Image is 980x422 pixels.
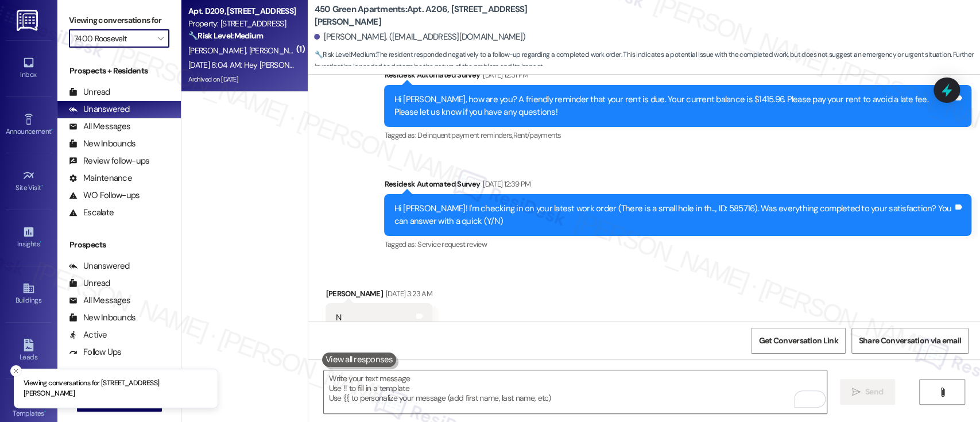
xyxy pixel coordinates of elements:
[69,189,140,202] div: WO Follow-ups
[69,312,135,324] div: New Inbounds
[384,69,971,85] div: Residesk Automated Survey
[69,329,107,341] div: Active
[314,49,980,73] span: : The resident responded negatively to a follow-up regarding a completed work order. This indicat...
[840,379,896,405] button: Send
[859,335,961,347] span: Share Conversation via email
[480,178,530,190] div: [DATE] 12:39 PM
[6,166,52,197] a: Site Visit •
[69,207,114,219] div: Escalate
[69,138,135,150] div: New Inbounds
[417,239,487,249] span: Service request review
[24,378,208,398] p: Viewing conversations for [STREET_ADDRESS][PERSON_NAME]
[188,45,249,56] span: [PERSON_NAME]
[314,31,525,43] div: [PERSON_NAME]. ([EMAIL_ADDRESS][DOMAIN_NAME])
[188,60,772,70] div: [DATE] 8:04 AM: Hey [PERSON_NAME] and [PERSON_NAME], we appreciate your text! We'll be back at 11...
[69,172,132,184] div: Maintenance
[17,10,40,31] img: ResiDesk Logo
[57,239,181,251] div: Prospects
[6,53,52,84] a: Inbox
[6,335,52,366] a: Leads
[394,94,953,118] div: Hi [PERSON_NAME], how are you? A friendly reminder that your rent is due. Your current balance is...
[69,295,130,307] div: All Messages
[335,312,340,324] div: N
[384,236,971,253] div: Tagged as:
[851,328,969,354] button: Share Conversation via email
[314,50,375,59] strong: 🔧 Risk Level: Medium
[480,69,528,81] div: [DATE] 12:51 PM
[188,18,295,30] div: Property: [STREET_ADDRESS]
[314,3,544,28] b: 450 Green Apartments: Apt. A206, [STREET_ADDRESS][PERSON_NAME]
[41,182,43,190] span: •
[69,277,110,289] div: Unread
[6,222,52,253] a: Insights •
[324,370,826,413] textarea: To enrich screen reader interactions, please activate Accessibility in Grammarly extension settings
[187,72,296,87] div: Archived on [DATE]
[69,155,149,167] div: Review follow-ups
[69,103,130,115] div: Unanswered
[384,127,971,144] div: Tagged as:
[69,121,130,133] div: All Messages
[384,178,971,194] div: Residesk Automated Survey
[69,260,130,272] div: Unanswered
[44,408,46,416] span: •
[417,130,513,140] span: Delinquent payment reminders ,
[513,130,561,140] span: Rent/payments
[865,386,883,398] span: Send
[40,238,41,246] span: •
[383,288,432,300] div: [DATE] 3:23 AM
[758,335,838,347] span: Get Conversation Link
[751,328,845,354] button: Get Conversation Link
[188,5,295,17] div: Apt. D209, [STREET_ADDRESS]
[6,278,52,309] a: Buildings
[326,288,432,304] div: [PERSON_NAME]
[57,65,181,77] div: Prospects + Residents
[10,365,22,377] button: Close toast
[249,45,307,56] span: [PERSON_NAME]
[69,346,122,358] div: Follow Ups
[157,34,164,43] i: 
[74,29,151,48] input: All communities
[69,86,110,98] div: Unread
[938,388,946,397] i: 
[188,30,263,41] strong: 🔧 Risk Level: Medium
[852,388,861,397] i: 
[51,126,53,134] span: •
[69,11,169,29] label: Viewing conversations for
[394,203,953,227] div: Hi [PERSON_NAME]! I'm checking in on your latest work order (There is a small hole in th..., ID: ...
